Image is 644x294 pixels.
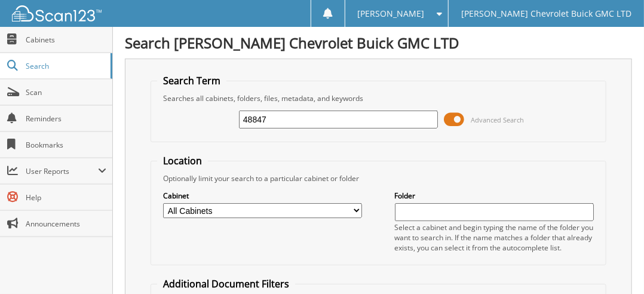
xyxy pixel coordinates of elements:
div: Optionally limit your search to a particular cabinet or folder [157,173,599,183]
span: Advanced Search [471,115,524,124]
div: Searches all cabinets, folders, files, metadata, and keywords [157,93,599,103]
span: Announcements [26,219,106,229]
span: Search [26,61,105,71]
label: Cabinet [163,191,362,201]
img: scan123-logo-white.svg [12,5,102,22]
h1: Search [PERSON_NAME] Chevrolet Buick GMC LTD [125,33,632,53]
span: Cabinets [26,35,106,45]
span: [PERSON_NAME] Chevrolet Buick GMC LTD [461,10,631,17]
legend: Search Term [157,74,226,87]
div: Select a cabinet and begin typing the name of the folder you want to search in. If the name match... [395,222,594,253]
span: Bookmarks [26,140,106,150]
span: Reminders [26,114,106,124]
span: Help [26,192,106,203]
legend: Additional Document Filters [157,277,295,290]
legend: Location [157,154,208,167]
span: User Reports [26,166,98,176]
span: [PERSON_NAME] [358,10,425,17]
label: Folder [395,191,594,201]
span: Scan [26,87,106,97]
iframe: Chat Widget [584,237,644,294]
